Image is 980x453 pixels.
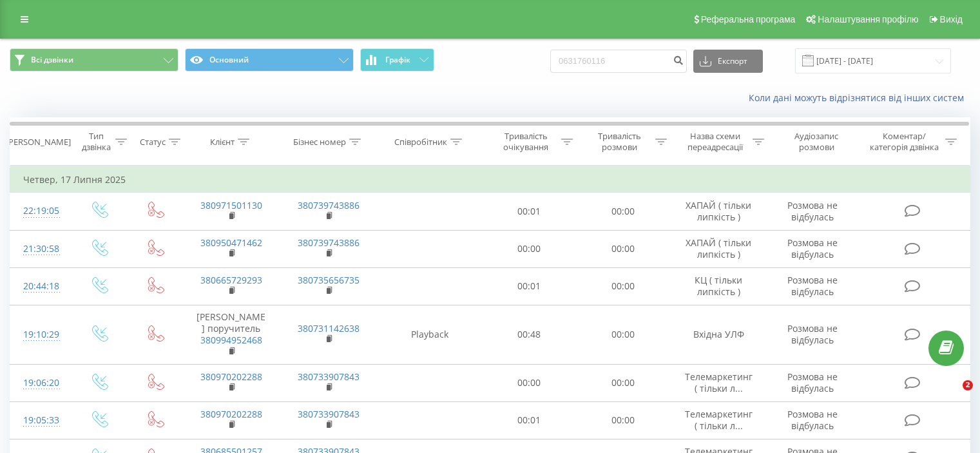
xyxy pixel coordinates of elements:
[685,408,753,432] span: Телемаркетинг ( тільки л...
[701,14,796,24] span: Реферальна програма
[200,199,262,211] a: 380971501130
[779,131,854,153] div: Аудіозапис розмови
[576,401,669,439] td: 00:00
[963,380,973,390] span: 2
[182,305,280,364] td: [PERSON_NAME] поручитель
[576,230,669,267] td: 00:00
[787,199,838,223] span: Розмова не відбулась
[483,230,576,267] td: 00:00
[23,322,57,347] div: 19:10:29
[298,274,360,286] a: 380735656735
[576,267,669,305] td: 00:00
[576,364,669,401] td: 00:00
[10,167,970,193] td: Четвер, 17 Липня 2025
[483,267,576,305] td: 00:01
[787,274,838,298] span: Розмова не відбулась
[200,371,262,383] a: 380970202288
[200,236,262,249] a: 380950471462
[200,274,262,286] a: 380665729293
[81,131,111,153] div: Тип дзвінка
[588,131,652,153] div: Тривалість розмови
[685,371,753,394] span: Телемаркетинг ( тільки л...
[940,14,963,24] span: Вихід
[483,401,576,439] td: 00:01
[140,137,166,148] div: Статус
[669,267,767,305] td: КЦ ( тільки липкість )
[576,305,669,364] td: 00:00
[787,322,838,346] span: Розмова не відбулась
[385,55,410,64] span: Графік
[749,92,970,104] a: Коли дані можуть відрізнятися вiд інших систем
[6,137,71,148] div: [PERSON_NAME]
[669,230,767,267] td: ХАПАЙ ( тільки липкість )
[787,236,838,260] span: Розмова не відбулась
[31,55,73,65] span: Всі дзвінки
[394,137,447,148] div: Співробітник
[23,274,57,299] div: 20:44:18
[936,380,967,411] iframe: Intercom live chat
[200,408,262,420] a: 380970202288
[550,50,687,73] input: Пошук за номером
[360,48,434,72] button: Графік
[576,193,669,230] td: 00:00
[23,236,57,262] div: 21:30:58
[378,305,483,364] td: Playback
[693,50,763,73] button: Експорт
[10,48,178,72] button: Всі дзвінки
[787,408,838,432] span: Розмова не відбулась
[867,131,942,153] div: Коментар/категорія дзвінка
[483,305,576,364] td: 00:48
[298,236,360,249] a: 380739743886
[669,193,767,230] td: ХАПАЙ ( тільки липкість )
[293,137,346,148] div: Бізнес номер
[483,364,576,401] td: 00:00
[669,305,767,364] td: Вхідна УЛФ
[185,48,354,72] button: Основний
[483,193,576,230] td: 00:01
[818,14,918,24] span: Налаштування профілю
[23,371,57,396] div: 19:06:20
[23,408,57,433] div: 19:05:33
[494,131,559,153] div: Тривалість очікування
[210,137,235,148] div: Клієнт
[23,198,57,224] div: 22:19:05
[682,131,749,153] div: Назва схеми переадресації
[298,322,360,334] a: 380731142638
[200,334,262,346] a: 380994952468
[298,408,360,420] a: 380733907843
[298,199,360,211] a: 380739743886
[298,371,360,383] a: 380733907843
[787,371,838,394] span: Розмова не відбулась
